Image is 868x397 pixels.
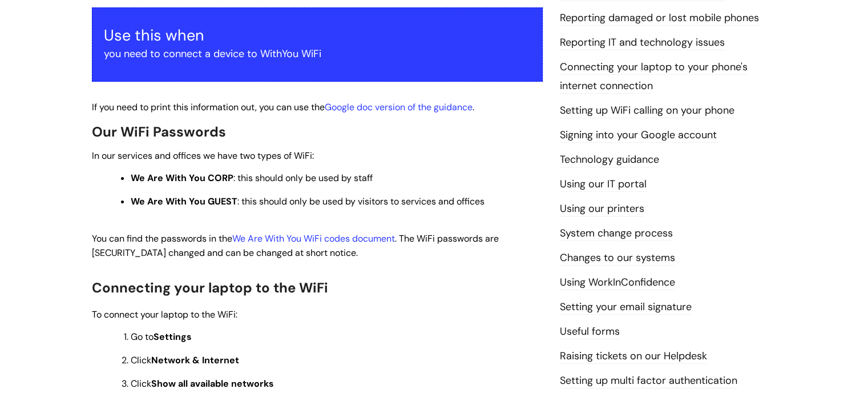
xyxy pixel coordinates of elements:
[92,123,226,141] span: Our WiFi Passwords
[92,232,499,259] span: You can find the passwords in the . The WiFi passwords are [SECURITY_DATA] changed and can be cha...
[151,378,274,390] strong: Show all available networks
[560,177,647,192] a: Using our IT portal
[131,331,192,343] span: Go to
[104,45,531,63] p: you need to connect a device to WithYou WiFi
[151,354,239,366] strong: Network & Internet
[560,349,707,364] a: Raising tickets on our Helpdesk
[92,101,474,113] span: If you need to print this information out, you can use the .
[104,26,531,45] h3: Use this when
[560,251,675,266] a: Changes to our systems
[131,195,237,207] strong: We Are With You GUEST
[560,128,717,143] a: Signing into your Google account
[560,275,675,290] a: Using WorkInConfidence
[560,35,725,50] a: Reporting IT and technology issues
[92,279,328,296] span: Connecting your laptop to the WiFi
[131,354,239,366] span: Click
[325,101,473,113] a: Google doc version of the guidance
[560,103,734,118] a: Setting up WiFi calling on your phone
[232,232,395,244] a: We Are With You WiFi codes document
[560,300,692,315] a: Setting your email signature
[92,150,314,162] span: In our services and offices we have two types of WiFi:
[560,60,748,93] a: Connecting your laptop to your phone's internet connection
[131,172,233,184] strong: We Are With You CORP
[560,324,620,339] a: Useful forms
[560,153,659,167] a: Technology guidance
[560,226,673,241] a: System change process
[154,331,192,343] strong: Settings
[131,378,274,390] span: Click
[131,172,373,184] span: : this should only be used by staff
[560,11,759,26] a: Reporting damaged or lost mobile phones
[560,202,644,216] a: Using our printers
[131,195,485,207] span: : this should only be used by visitors to services and offices
[92,308,237,320] span: To connect your laptop to the WiFi:
[560,374,737,388] a: Setting up multi factor authentication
